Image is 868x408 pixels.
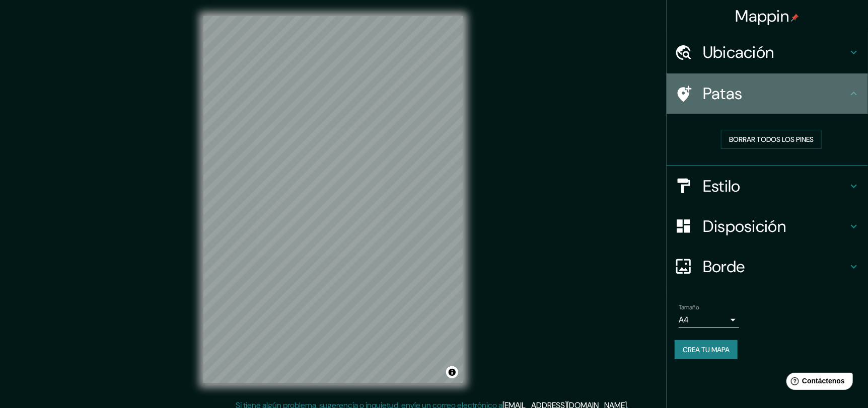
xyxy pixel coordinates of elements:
[667,166,868,206] div: Estilo
[703,256,745,277] font: Borde
[446,366,458,378] button: Activar o desactivar atribución
[679,314,689,325] font: A4
[667,247,868,287] div: Borde
[679,312,739,328] div: A4
[791,14,799,22] img: pin-icon.png
[203,16,463,383] canvas: Mapa
[778,369,857,397] iframe: Lanzador de widgets de ayuda
[683,345,730,354] font: Crea tu mapa
[675,340,738,359] button: Crea tu mapa
[667,32,868,72] div: Ubicación
[679,303,699,311] font: Tamaño
[721,130,822,149] button: Borrar todos los pines
[703,42,774,63] font: Ubicación
[667,206,868,247] div: Disposición
[703,176,741,197] font: Estilo
[729,135,814,144] font: Borrar todos los pines
[667,73,868,114] div: Patas
[703,216,786,237] font: Disposición
[703,83,743,104] font: Patas
[736,6,789,27] font: Mappin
